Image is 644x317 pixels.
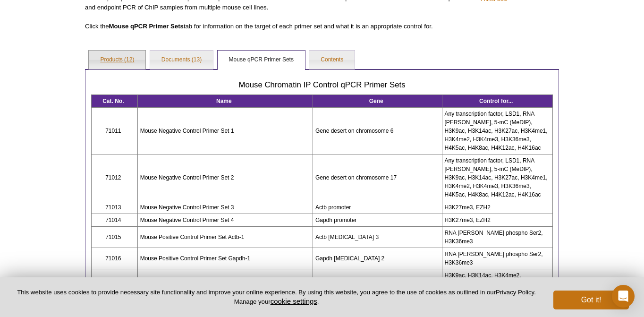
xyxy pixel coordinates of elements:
td: H3K27me3, EZH2 [442,201,553,214]
a: Documents (13) [150,51,213,69]
td: Actb promoter [313,201,442,214]
strong: Name [216,98,232,104]
p: Click the tab for information on the target of each primer set and what it is an appropriate cont... [85,22,469,31]
button: Got it! [553,291,629,309]
td: Any transcription factor, LSD1, RNA [PERSON_NAME], 5-mC (MeDIP), H3K9ac, H3K14ac, H3K27ac, H3K4me... [442,154,553,201]
strong: Cat. No. [102,98,124,104]
td: H3K9ac, H3K14ac, H3K4me2, H3K4me3, H4K5ac, H4K8ac, H4K12ac, H4K16ac, HDAC1, LSD1, Total RNA [PERS... [442,269,553,316]
td: Mouse Positive Control Primer Set Actb-1 [137,227,313,248]
a: Mouse qPCR Primer Sets [218,51,305,69]
td: Actb promoter [313,269,442,316]
td: RNA [PERSON_NAME] phospho Ser2, H3K36me3 [442,248,553,269]
td: 71014 [92,214,138,227]
a: Contents [309,51,355,69]
td: 71012 [92,154,138,201]
td: 71015 [92,227,138,248]
td: 71017 [92,269,138,316]
div: Open Intercom Messenger [612,285,635,308]
td: Gapdh [MEDICAL_DATA] 2 [313,248,442,269]
p: This website uses cookies to provide necessary site functionality and improve your online experie... [15,288,538,306]
td: RNA [PERSON_NAME] phospho Ser2, H3K36me3 [442,227,553,248]
td: Mouse Positive Control Primer Set Gapdh-1 [137,248,313,269]
td: Gene desert on chromosome 6 [313,108,442,154]
td: H3K27me3, EZH2 [442,214,553,227]
b: Mouse qPCR Primer Sets [109,23,184,30]
td: Mouse Positive Control Primer Set Actb-2 [137,269,313,316]
td: Mouse Negative Control Primer Set 3 [137,201,313,214]
td: Gene desert on chromosome 17 [313,154,442,201]
strong: Control for... [479,98,513,104]
td: Mouse Negative Control Primer Set 1 [137,108,313,154]
td: Any transcription factor, LSD1, RNA [PERSON_NAME], 5-mC (MeDIP), H3K9ac, H3K14ac, H3K27ac, H3K4me... [442,108,553,154]
td: Gapdh promoter [313,214,442,227]
td: 71016 [92,248,138,269]
td: Mouse Negative Control Primer Set 4 [137,214,313,227]
td: Actb [MEDICAL_DATA] 3 [313,227,442,248]
td: 71013 [92,201,138,214]
a: Privacy Policy [496,289,534,296]
td: Mouse Negative Control Primer Set 2 [137,154,313,201]
strong: Gene [369,98,383,104]
a: Products (12) [89,51,145,69]
button: cookie settings [271,297,317,305]
h3: Mouse Chromatin IP Control qPCR Primer Sets [91,77,553,90]
td: 71011 [92,108,138,154]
